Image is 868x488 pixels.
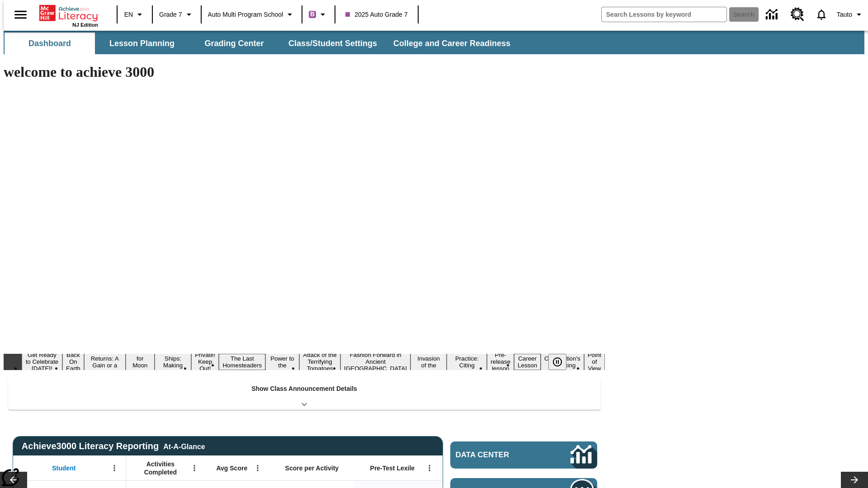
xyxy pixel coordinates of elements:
button: Slide 9 Attack of the Terrifying Tomatoes [299,350,340,373]
button: Slide 1 Get Ready to Celebrate Juneteenth! [22,350,62,373]
span: Tauto [837,10,852,19]
span: Achieve3000 Literacy Reporting [22,441,205,451]
button: Language: EN, Select a language [120,6,149,23]
span: Student [52,464,75,472]
span: Auto Multi program School [208,10,283,19]
h1: welcome to achieve 3000 [4,64,605,80]
button: Grading Center [189,33,279,54]
button: Slide 11 The Invasion of the Free CD [410,347,447,377]
button: Slide 15 The Constitution's Balancing Act [541,347,584,377]
button: Slide 2 Back On Earth [62,350,84,373]
button: Dashboard [5,33,95,54]
button: Pause [548,354,566,370]
button: Grade: Grade 7, Select a grade [156,6,198,23]
a: Data Center [760,2,785,27]
button: Slide 10 Fashion Forward in Ancient Rome [340,350,410,373]
span: NJ Edition [72,22,98,28]
button: Slide 13 Pre-release lesson [487,350,514,373]
button: School: Auto Multi program School, Select your school [204,6,299,23]
button: Slide 16 Point of View [584,350,605,373]
button: Lesson carousel, Next [841,472,868,488]
button: Slide 14 Career Lesson [514,354,541,370]
span: Score per Activity [285,464,339,472]
p: Show Class Announcement Details [251,384,357,394]
div: Pause [548,354,576,370]
div: SubNavbar [4,33,519,54]
button: Slide 7 The Last Homesteaders [219,354,265,370]
span: Avg Score [216,464,247,472]
button: Open Menu [108,461,121,475]
span: Grade 7 [159,10,182,19]
button: Boost Class color is purple. Change class color [305,6,332,23]
div: SubNavbar [4,31,864,54]
span: 2025 Auto Grade 7 [345,10,408,19]
span: EN [124,10,133,19]
span: Data Center [456,450,540,460]
input: search field [602,7,726,22]
button: Profile/Settings [833,6,868,23]
button: Slide 12 Mixed Practice: Citing Evidence [447,347,487,377]
div: Show Class Announcement Details [8,379,600,410]
button: Slide 4 Time for Moon Rules? [126,347,155,377]
button: Slide 6 Private! Keep Out! [191,350,219,373]
button: College and Career Readiness [386,33,518,54]
a: Resource Center, Will open in new tab [785,2,810,27]
div: At-A-Glance [163,441,205,451]
a: Notifications [810,3,833,26]
button: Slide 3 Free Returns: A Gain or a Drain? [84,347,126,377]
button: Lesson Planning [97,33,187,54]
span: B [310,9,315,20]
button: Open side menu [7,1,34,28]
button: Slide 8 Solar Power to the People [265,347,299,377]
button: Class/Student Settings [281,33,384,54]
a: Data Center [450,441,597,469]
button: Open Menu [251,461,264,475]
button: Open Menu [423,461,436,475]
span: Pre-Test Lexile [370,464,415,472]
button: Open Menu [188,461,201,475]
a: Home [39,4,98,22]
span: Activities Completed [131,460,190,476]
div: Home [39,3,98,28]
button: Slide 5 Cruise Ships: Making Waves [155,347,191,377]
